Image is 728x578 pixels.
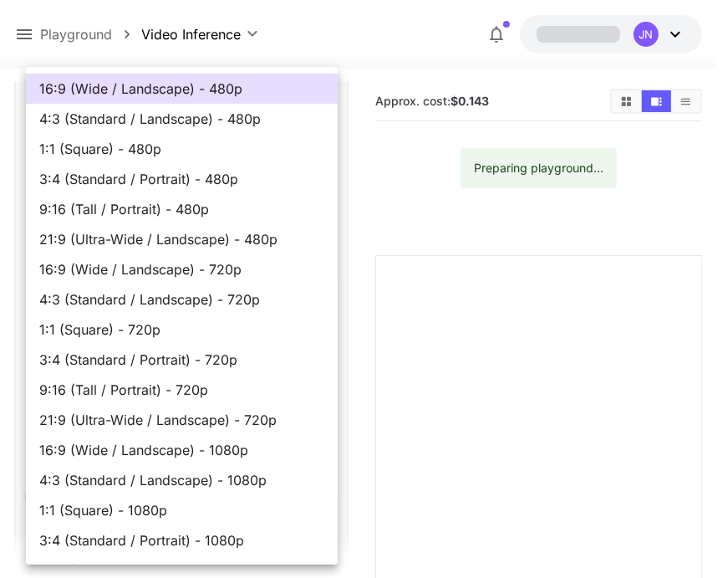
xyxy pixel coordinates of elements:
[39,79,324,99] span: 16:9 (Wide / Landscape) - 480p
[39,229,324,249] span: 21:9 (Ultra-Wide / Landscape) - 480p
[39,320,324,340] span: 1:1 (Square) - 720p
[39,500,324,520] span: 1:1 (Square) - 1080p
[39,109,324,129] span: 4:3 (Standard / Landscape) - 480p
[39,169,324,189] span: 3:4 (Standard / Portrait) - 480p
[39,199,324,219] span: 9:16 (Tall / Portrait) - 480p
[39,380,324,400] span: 9:16 (Tall / Portrait) - 720p
[39,440,324,460] span: 16:9 (Wide / Landscape) - 1080p
[39,410,324,430] span: 21:9 (Ultra-Wide / Landscape) - 720p
[39,139,324,159] span: 1:1 (Square) - 480p
[39,350,324,370] span: 3:4 (Standard / Portrait) - 720p
[39,470,324,490] span: 4:3 (Standard / Landscape) - 1080p
[39,530,324,550] span: 3:4 (Standard / Portrait) - 1080p
[39,259,324,279] span: 16:9 (Wide / Landscape) - 720p
[39,289,324,309] span: 4:3 (Standard / Landscape) - 720p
